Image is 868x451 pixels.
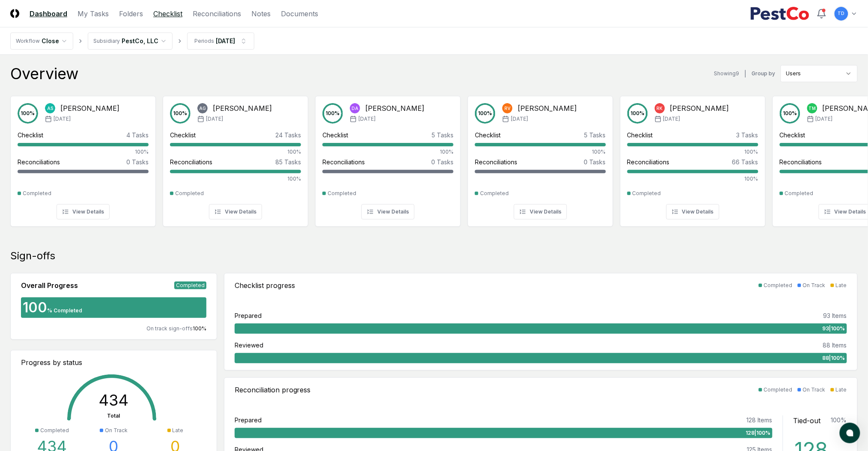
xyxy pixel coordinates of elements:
[823,311,847,320] div: 93 Items
[816,115,833,123] span: [DATE]
[193,9,241,19] a: Reconciliations
[275,131,301,139] div: 24 Tasks
[18,131,43,139] div: Checklist
[251,9,271,19] a: Notes
[838,10,845,17] span: TD
[620,89,766,227] a: 100%RK[PERSON_NAME][DATE]Checklist3 Tasks100%Reconciliations66 Tasks100%CompletedView Details
[504,105,510,112] span: RV
[10,9,19,18] img: Logo
[170,131,196,139] div: Checklist
[511,115,528,123] span: [DATE]
[764,282,793,289] div: Completed
[322,148,453,156] div: 100%
[47,105,53,112] span: AS
[657,105,663,112] span: RK
[281,9,318,19] a: Documents
[322,131,348,139] div: Checklist
[737,131,758,139] div: 3 Tasks
[187,33,254,50] button: Periods[DATE]
[23,190,51,197] div: Completed
[836,282,847,289] div: Late
[780,157,822,166] div: Reconciliations
[47,307,82,315] div: % Completed
[584,131,606,139] div: 5 Tasks
[235,385,311,395] div: Reconciliation progress
[745,69,747,78] div: |
[175,190,204,197] div: Completed
[475,148,606,156] div: 100%
[174,282,206,289] div: Completed
[752,71,776,76] label: Group by
[432,131,453,139] div: 5 Tasks
[746,429,771,437] span: 128 | 100 %
[10,249,858,263] div: Sign-offs
[126,131,149,139] div: 4 Tasks
[10,33,254,50] nav: breadcrumb
[224,273,858,371] a: Checklist progressCompletedOn TrackLatePrepared93 Items93|100%Reviewed88 Items88|100%
[235,415,262,424] div: Prepared
[627,175,758,183] div: 100%
[750,7,810,21] img: PestCo logo
[235,280,295,291] div: Checklist progress
[475,131,501,139] div: Checklist
[93,37,120,45] div: Subsidiary
[30,9,67,19] a: Dashboard
[352,105,358,112] span: DA
[18,157,60,166] div: Reconciliations
[163,89,308,227] a: 100%AG[PERSON_NAME][DATE]Checklist24 Tasks100%Reconciliations85 Tasks100%CompletedView Details
[361,204,415,220] button: View Details
[803,386,826,394] div: On Track
[803,282,826,289] div: On Track
[146,325,193,332] span: On track sign-offs
[40,427,69,434] div: Completed
[785,190,814,197] div: Completed
[514,204,567,220] button: View Details
[836,386,847,394] div: Late
[480,190,509,197] div: Completed
[78,9,109,19] a: My Tasks
[21,280,78,291] div: Overall Progress
[518,103,577,113] div: [PERSON_NAME]
[823,354,845,362] span: 88 | 100 %
[632,190,661,197] div: Completed
[235,311,262,320] div: Prepared
[663,115,680,123] span: [DATE]
[206,115,223,123] span: [DATE]
[126,157,149,166] div: 0 Tasks
[468,89,613,227] a: 100%RV[PERSON_NAME][DATE]Checklist5 Tasks100%Reconciliations0 TasksCompletedView Details
[780,131,805,139] div: Checklist
[809,105,816,112] span: TM
[793,415,821,426] div: Tied-out
[209,204,262,220] button: View Details
[747,415,773,424] div: 128 Items
[235,341,263,350] div: Reviewed
[732,157,758,166] div: 66 Tasks
[823,325,845,332] span: 93 | 100 %
[21,357,206,368] div: Progress by status
[170,175,301,183] div: 100%
[831,415,847,426] div: 100 %
[358,115,376,123] span: [DATE]
[627,148,758,156] div: 100%
[627,157,670,166] div: Reconciliations
[193,325,206,332] span: 100 %
[840,423,860,443] button: atlas-launcher
[315,89,461,227] a: 100%DA[PERSON_NAME][DATE]Checklist5 Tasks100%Reconciliations0 TasksCompletedView Details
[275,157,301,166] div: 85 Tasks
[764,386,793,394] div: Completed
[670,103,729,113] div: [PERSON_NAME]
[475,157,517,166] div: Reconciliations
[21,301,47,315] div: 100
[322,157,365,166] div: Reconciliations
[57,204,110,220] button: View Details
[365,103,424,113] div: [PERSON_NAME]
[199,105,206,112] span: AG
[666,204,719,220] button: View Details
[216,36,235,45] div: [DATE]
[328,190,356,197] div: Completed
[153,9,182,19] a: Checklist
[16,37,40,45] div: Workflow
[54,115,71,123] span: [DATE]
[170,157,212,166] div: Reconciliations
[18,148,149,156] div: 100%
